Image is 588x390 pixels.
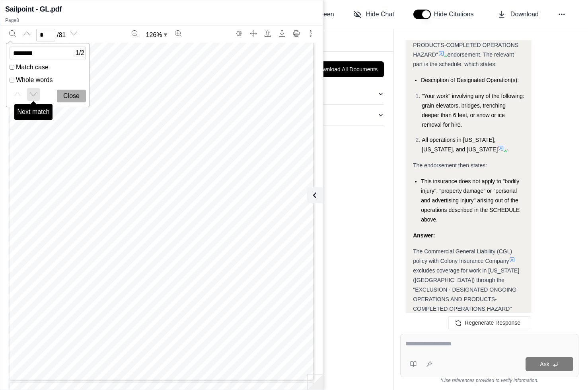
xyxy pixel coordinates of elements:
p: Page 8 [5,17,318,24]
button: Close [57,90,86,102]
span: All operations in [US_STATE], [US_STATE], and [US_STATE] [422,137,498,153]
span: I found the "EXCLUSION - DESIGNATED ONGOING OPERATIONS AND PRODUCTS-COMPLETED OPERATIONS HAZARD" [413,23,518,58]
button: Next page [67,27,80,40]
button: Download [495,6,542,22]
input: Match case [10,65,14,70]
label: Match case [10,63,86,72]
button: Regenerate Response [448,316,530,329]
input: Enter a page number [36,29,55,41]
button: Hide Chat [350,6,397,22]
span: / 81 [57,30,66,40]
button: Zoom document [143,29,170,41]
span: excludes coverage for work in [US_STATE] ([GEOGRAPHIC_DATA]) through the "EXCLUSION - DESIGNATED ... [413,267,519,321]
span: Ask [540,361,549,367]
span: . [507,146,509,153]
span: The Commercial General Liability (CGL) policy with Colony Insurance Company [413,248,512,264]
button: Previous page [20,27,33,40]
span: NJ Surplus Lines Tax [26,292,73,297]
span: This insurance does not apply to "bodily injury", "property damage" or "personal and advertising ... [421,178,520,223]
span: endorsement. The relevant part is the schedule, which states: [413,51,514,67]
button: Next match [27,88,40,101]
span: • Dial toll-free #[PHONE_NUMBER] or visit our [200,328,303,333]
span: The endorsement then states: [413,162,487,169]
button: Download All Documents [298,61,384,77]
button: Ask [526,357,573,371]
button: Open file [261,27,274,40]
button: Zoom in [172,27,185,40]
span: Premium [26,280,46,285]
div: *Use references provided to verify information. [400,377,578,384]
strong: Answer: [413,232,435,239]
span: Regenerate Response [465,319,520,326]
button: Zoom out [129,27,141,40]
span: Hide Chat [366,10,394,19]
label: Whole words [10,75,86,85]
span: Broker Fee - RPS [26,286,66,291]
span: : $ 200.00 [83,287,107,292]
span: 600 GL 0215778-01 [264,383,309,388]
button: Print [290,27,303,40]
h2: Sailpoint - GL.pdf [5,4,62,15]
button: More actions [304,27,317,40]
span: : $ 779.70 [83,293,107,298]
span: Total Charges [26,298,57,303]
span: To Report a Loss [200,322,238,327]
button: Download [276,27,288,40]
span: • Contact Insurer directly (see policy section) [200,340,298,345]
span: 126 % [146,30,162,40]
span: • Website: [URL][DOMAIN_NAME] [200,334,276,339]
input: Whole words [10,78,14,82]
button: Switch to the dark theme [233,27,245,40]
span: 1 / 2 [76,48,84,58]
button: Search [6,27,19,40]
div: Next match [14,104,53,120]
span: Description of Designated Operation(s): [421,77,519,83]
span: : $ 16,573.70 [83,299,114,304]
button: Full screen [247,27,260,40]
span: : $ 15,594.00 [83,282,114,287]
span: "Your work" involving any of the following: grain elevators, bridges, trenching deeper than 6 fee... [422,93,524,128]
input: Enter to search [10,47,86,59]
button: Previous match [11,88,24,101]
span: Hide Citations [434,10,479,19]
span: Download [510,10,539,19]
